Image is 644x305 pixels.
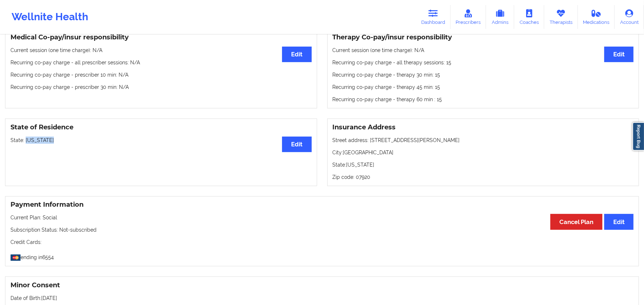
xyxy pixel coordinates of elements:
h3: Therapy Co-pay/insur responsibility [333,33,634,42]
h3: State of Residence [10,123,312,132]
p: Subscription Status: Not-subscribed [10,226,634,233]
p: Street address: [STREET_ADDRESS][PERSON_NAME] [333,137,634,144]
button: Cancel Plan [550,214,602,229]
p: Recurring co-pay charge - therapy 30 min : 15 [333,71,634,78]
p: Credit Cards: [10,239,634,246]
p: Date of Birth: [DATE] [10,295,634,302]
p: Recurring co-pay charge - therapy 60 min : 15 [333,96,634,103]
button: Edit [604,47,634,62]
p: Recurring co-pay charge - all prescriber sessions : N/A [10,59,312,66]
p: Recurring co-pay charge - prescriber 30 min : N/A [10,83,312,91]
p: Recurring co-pay charge - prescriber 10 min : N/A [10,71,312,78]
a: Account [615,5,644,29]
h3: Medical Co-pay/insur responsibility [10,33,312,42]
a: Admins [486,5,514,29]
h3: Minor Consent [10,281,634,289]
button: Edit [282,137,311,152]
p: Current Plan: Social [10,214,634,221]
p: Recurring co-pay charge - therapy 45 min : 15 [333,83,634,91]
h3: Insurance Address [333,123,634,132]
p: Current session (one time charge): N/A [333,47,634,54]
h3: Payment Information [10,201,634,209]
p: State: [US_STATE] [10,137,312,144]
a: Dashboard [416,5,451,29]
a: Report Bug [632,122,644,151]
button: Edit [604,214,634,229]
p: State: [US_STATE] [333,161,634,168]
a: Prescribers [451,5,486,29]
p: ending in 6554 [10,251,634,261]
p: Recurring co-pay charge - all therapy sessions : 15 [333,59,634,66]
p: Current session (one time charge): N/A [10,47,312,54]
p: City: [GEOGRAPHIC_DATA] [333,149,634,156]
a: Coaches [514,5,544,29]
button: Edit [282,47,311,62]
a: Medications [578,5,615,29]
p: Zip code: 07920 [333,173,634,181]
a: Therapists [544,5,578,29]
